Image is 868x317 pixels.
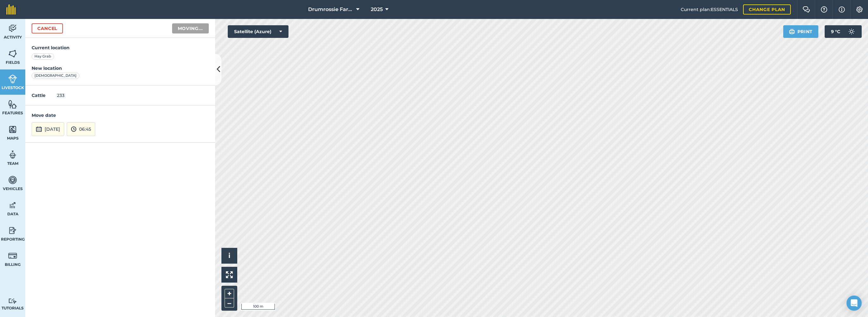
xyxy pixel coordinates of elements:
img: Four arrows, one pointing top left, one top right, one bottom right and the last bottom left [226,271,233,278]
a: Cancel [32,23,63,33]
img: svg+xml;base64,PHN2ZyB4bWxucz0iaHR0cDovL3d3dy53My5vcmcvMjAwMC9zdmciIHdpZHRoPSIxOSIgaGVpZ2h0PSIyNC... [789,28,795,35]
img: svg+xml;base64,PD94bWwgdmVyc2lvbj0iMS4wIiBlbmNvZGluZz0idXRmLTgiPz4KPCEtLSBHZW5lcmF0b3I6IEFkb2JlIE... [71,125,77,133]
h4: Move date [32,112,209,119]
button: + [225,289,234,298]
img: svg+xml;base64,PD94bWwgdmVyc2lvbj0iMS4wIiBlbmNvZGluZz0idXRmLTgiPz4KPCEtLSBHZW5lcmF0b3I6IEFkb2JlIE... [8,251,17,260]
button: 9 °C [825,25,862,38]
img: svg+xml;base64,PD94bWwgdmVyc2lvbj0iMS4wIiBlbmNvZGluZz0idXRmLTgiPz4KPCEtLSBHZW5lcmF0b3I6IEFkb2JlIE... [8,150,17,159]
img: svg+xml;base64,PD94bWwgdmVyc2lvbj0iMS4wIiBlbmNvZGluZz0idXRmLTgiPz4KPCEtLSBHZW5lcmF0b3I6IEFkb2JlIE... [8,74,17,84]
button: [DATE] [32,122,64,136]
img: svg+xml;base64,PHN2ZyB4bWxucz0iaHR0cDovL3d3dy53My5vcmcvMjAwMC9zdmciIHdpZHRoPSI1NiIgaGVpZ2h0PSI2MC... [8,49,17,58]
span: Current plan : ESSENTIALS [681,6,738,13]
button: Moving... [172,23,209,33]
h4: New location [32,65,209,72]
h4: Current location [32,44,209,51]
img: svg+xml;base64,PD94bWwgdmVyc2lvbj0iMS4wIiBlbmNvZGluZz0idXRmLTgiPz4KPCEtLSBHZW5lcmF0b3I6IEFkb2JlIE... [36,125,42,133]
span: 2025 [371,6,383,13]
img: svg+xml;base64,PHN2ZyB4bWxucz0iaHR0cDovL3d3dy53My5vcmcvMjAwMC9zdmciIHdpZHRoPSIxNyIgaGVpZ2h0PSIxNy... [839,6,845,13]
img: A cog icon [856,6,863,13]
button: – [225,298,234,308]
a: Change plan [743,4,791,15]
img: svg+xml;base64,PD94bWwgdmVyc2lvbj0iMS4wIiBlbmNvZGluZz0idXRmLTgiPz4KPCEtLSBHZW5lcmF0b3I6IEFkb2JlIE... [8,226,17,235]
button: Satellite (Azure) [228,25,288,38]
img: A question mark icon [820,6,828,13]
img: svg+xml;base64,PD94bWwgdmVyc2lvbj0iMS4wIiBlbmNvZGluZz0idXRmLTgiPz4KPCEtLSBHZW5lcmF0b3I6IEFkb2JlIE... [8,200,17,210]
img: svg+xml;base64,PD94bWwgdmVyc2lvbj0iMS4wIiBlbmNvZGluZz0idXRmLTgiPz4KPCEtLSBHZW5lcmF0b3I6IEFkb2JlIE... [8,298,17,304]
div: 233 [25,86,215,105]
img: Two speech bubbles overlapping with the left bubble in the forefront [803,6,810,13]
div: Hay Grab [32,53,54,60]
img: svg+xml;base64,PD94bWwgdmVyc2lvbj0iMS4wIiBlbmNvZGluZz0idXRmLTgiPz4KPCEtLSBHZW5lcmF0b3I6IEFkb2JlIE... [8,175,17,185]
img: svg+xml;base64,PD94bWwgdmVyc2lvbj0iMS4wIiBlbmNvZGluZz0idXRmLTgiPz4KPCEtLSBHZW5lcmF0b3I6IEFkb2JlIE... [845,25,858,38]
img: svg+xml;base64,PD94bWwgdmVyc2lvbj0iMS4wIiBlbmNvZGluZz0idXRmLTgiPz4KPCEtLSBHZW5lcmF0b3I6IEFkb2JlIE... [8,24,17,33]
button: 06:45 [67,122,95,136]
span: 9 ° C [831,25,840,38]
strong: Cattle [32,93,46,98]
div: [DEMOGRAPHIC_DATA] [32,73,79,79]
img: fieldmargin Logo [6,4,16,15]
img: svg+xml;base64,PHN2ZyB4bWxucz0iaHR0cDovL3d3dy53My5vcmcvMjAwMC9zdmciIHdpZHRoPSI1NiIgaGVpZ2h0PSI2MC... [8,99,17,109]
span: i [228,252,230,260]
button: Print [783,25,819,38]
span: Drumrossie Farms [308,6,354,13]
div: Open Intercom Messenger [846,296,862,311]
img: svg+xml;base64,PHN2ZyB4bWxucz0iaHR0cDovL3d3dy53My5vcmcvMjAwMC9zdmciIHdpZHRoPSI1NiIgaGVpZ2h0PSI2MC... [8,125,17,134]
button: i [221,248,237,264]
